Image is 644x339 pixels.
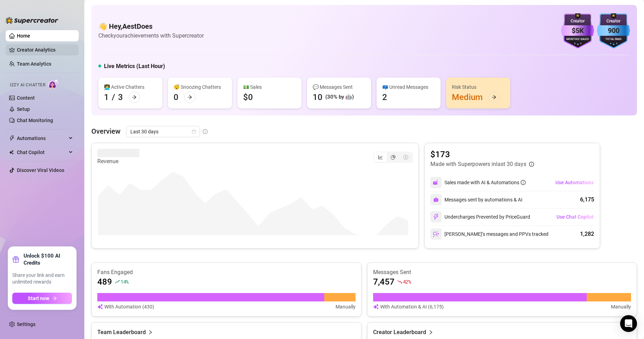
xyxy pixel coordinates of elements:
[97,276,112,287] article: 489
[391,155,396,160] span: pie-chart
[597,25,630,36] div: 900
[9,135,15,141] span: thunderbolt
[130,126,196,137] span: Last 30 days
[403,155,408,160] span: dollar-circle
[555,180,594,185] span: Use Automations
[433,179,439,186] img: svg%3e
[529,162,534,167] span: info-circle
[174,83,226,91] div: 😴 Snoozing Chatters
[336,303,356,311] article: Manually
[174,92,178,103] div: 0
[192,129,196,134] span: calendar
[430,149,534,160] article: $173
[17,44,73,55] a: Creator Analytics
[620,315,637,332] div: Open Intercom Messenger
[91,126,121,137] article: Overview
[561,25,594,36] div: $5K
[17,95,35,101] a: Content
[556,211,594,222] button: Use Chat Copilot
[98,31,204,40] article: Check your achievements with Supercreator
[132,95,137,100] span: arrow-right
[97,303,103,311] img: svg%3e
[521,180,526,185] span: info-circle
[325,93,354,101] div: (30% by 🤖)
[52,296,57,301] span: arrow-right
[24,252,72,266] strong: Unlock $100 AI Credits
[17,321,35,327] a: Settings
[17,167,64,173] a: Discover Viral Videos
[12,256,19,263] span: gift
[243,83,296,91] div: 💵 Sales
[118,92,123,103] div: 3
[48,79,59,89] img: AI Chatter
[6,17,58,24] img: logo-BBDzfeDw.svg
[104,83,157,91] div: 👩‍💻 Active Chatters
[9,150,14,155] img: Chat Copilot
[104,303,154,311] article: With Automation (430)
[403,278,411,285] span: 42 %
[597,18,630,25] div: Creator
[243,92,253,103] div: $0
[313,92,323,103] div: 10
[378,155,383,160] span: line-chart
[373,328,426,337] article: Creator Leaderboard
[373,268,631,276] article: Messages Sent
[17,33,30,39] a: Home
[561,18,594,25] div: Creator
[12,293,72,304] button: Start nowarrow-right
[121,278,129,285] span: 14 %
[382,83,435,91] div: 📪 Unread Messages
[104,62,165,71] h5: Live Metrics (Last Hour)
[380,303,444,311] article: With Automation & AI (6,175)
[115,279,120,284] span: rise
[580,230,594,238] div: 1,282
[555,177,594,188] button: Use Automations
[430,194,522,205] div: Messages sent by automations & AI
[203,129,208,134] span: info-circle
[97,157,139,166] article: Revenue
[17,106,30,112] a: Setup
[597,37,630,42] div: Total Fans
[430,211,530,222] div: Undercharges Prevented by PriceGuard
[433,231,439,237] img: svg%3e
[444,179,526,186] div: Sales made with AI & Automations
[561,37,594,42] div: Monthly Sales
[17,133,67,144] span: Automations
[97,268,356,276] article: Fans Engaged
[611,303,631,311] article: Manually
[561,13,594,48] img: purple-badge-B9DA21FR.svg
[12,272,72,286] span: Share your link and earn unlimited rewards
[10,82,45,88] span: Izzy AI Chatter
[433,197,439,202] img: svg%3e
[428,328,433,337] span: right
[430,160,526,168] article: Made with Superpowers in last 30 days
[397,279,402,284] span: fall
[430,228,548,240] div: [PERSON_NAME]’s messages and PPVs tracked
[17,118,53,123] a: Chat Monitoring
[382,92,387,103] div: 2
[17,61,51,67] a: Team Analytics
[17,147,67,158] span: Chat Copilot
[187,95,192,100] span: arrow-right
[492,95,496,100] span: arrow-right
[97,328,146,337] article: Team Leaderboard
[597,13,630,48] img: blue-badge-DgoSNQY1.svg
[98,21,204,31] h4: 👋 Hey, AestDoes
[433,214,439,220] img: svg%3e
[373,276,395,287] article: 7,457
[373,303,379,311] img: svg%3e
[313,83,365,91] div: 💬 Messages Sent
[557,214,594,220] span: Use Chat Copilot
[104,92,109,103] div: 1
[28,295,49,301] span: Start now
[452,83,505,91] div: Risk Status
[148,328,153,337] span: right
[373,152,413,163] div: segmented control
[580,195,594,204] div: 6,175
